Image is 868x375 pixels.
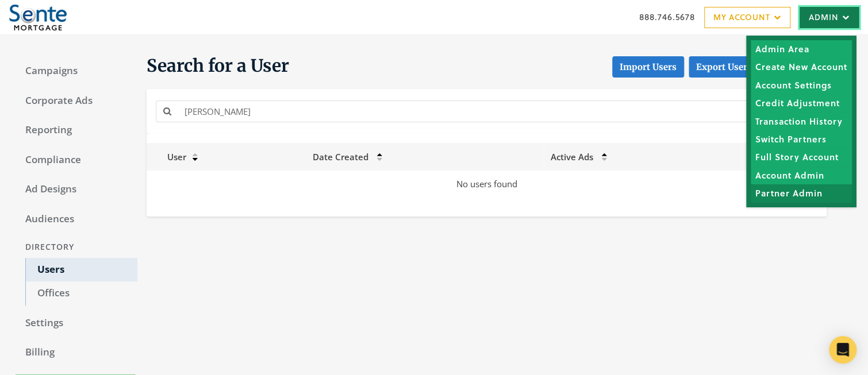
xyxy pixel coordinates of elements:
a: Corporate Ads [14,89,137,113]
a: Account Settings [751,76,852,94]
i: Search for a name or email address [163,107,171,115]
a: 888.746.5678 [639,11,695,23]
a: Campaigns [14,59,137,83]
a: Billing [14,341,137,365]
a: Switch Partners [751,130,852,148]
a: Full Story Account [751,148,852,166]
a: Partner Admin [751,184,852,202]
a: Credit Adjustment [751,94,852,112]
a: Account Admin [751,166,852,184]
span: User [153,151,186,163]
a: Settings [14,311,137,335]
a: My Account [704,7,790,28]
img: Adwerx [9,5,67,30]
button: Import Users [612,56,684,78]
a: Create New Account [751,58,852,76]
a: Admin [800,7,859,28]
a: Audiences [14,207,137,231]
input: Search for a name or email address [178,100,817,122]
a: Ad Designs [14,177,137,202]
a: Admin Area [751,40,852,58]
span: Search for a User [147,55,289,78]
a: Reporting [14,118,137,142]
div: Directory [14,237,137,258]
a: Users [25,258,137,282]
span: Active Ads [551,151,593,163]
a: Compliance [14,148,137,172]
td: No users found [147,171,827,198]
a: Export Users [689,56,759,78]
a: Transaction History [751,112,852,130]
span: Date Created [313,151,368,163]
div: Open Intercom Messenger [829,336,857,364]
a: Offices [25,281,137,306]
